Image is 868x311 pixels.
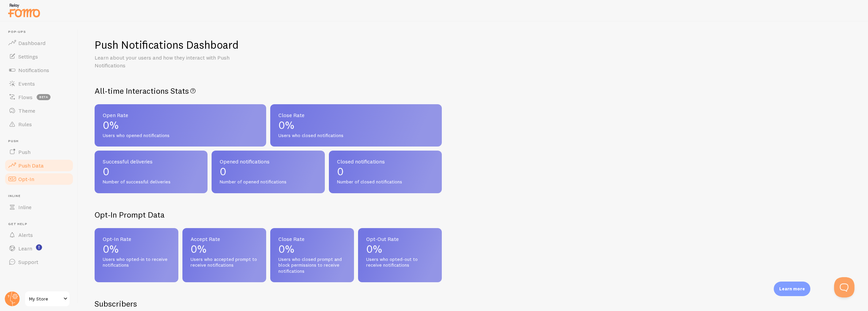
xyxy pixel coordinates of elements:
[18,204,32,210] span: Inline
[95,54,257,69] p: Learn about your users and how they interact with Push Notifications
[95,86,442,96] h2: All-time Interactions Stats
[4,36,74,50] a: Dashboard
[220,166,316,177] p: 0
[103,166,199,177] p: 0
[366,236,434,242] span: Opt-Out Rate
[8,222,74,226] span: Get Help
[191,236,258,242] span: Accept Rate
[103,120,258,131] p: 0%
[774,282,810,296] div: Learn more
[36,244,42,250] svg: <p>Watch New Feature Tutorials!</p>
[4,63,74,77] a: Notifications
[103,179,199,185] span: Number of successful deliveries
[103,112,258,118] span: Open Rate
[8,194,74,198] span: Inline
[191,244,258,254] p: 0%
[278,133,434,139] span: Users who closed notifications
[4,200,74,214] a: Inline
[7,2,41,19] img: fomo-relay-logo-orange.svg
[103,133,258,139] span: Users who opened notifications
[4,117,74,131] a: Rules
[8,139,74,143] span: Push
[337,179,434,185] span: Number of closed notifications
[278,112,434,118] span: Close Rate
[4,159,74,172] a: Push Data
[18,231,33,238] span: Alerts
[4,145,74,159] a: Push
[337,166,434,177] p: 0
[220,159,316,164] span: Opened notifications
[4,50,74,63] a: Settings
[278,236,346,242] span: Close Rate
[278,257,346,274] span: Users who closed prompt and block permissions to receive notifications
[103,159,199,164] span: Successful deliveries
[337,159,434,164] span: Closed notifications
[95,298,137,309] h2: Subscribers
[4,242,74,255] a: Learn
[366,244,434,254] p: 0%
[18,94,33,101] span: Flows
[18,53,38,60] span: Settings
[95,209,442,220] h2: Opt-In Prompt Data
[4,104,74,117] a: Theme
[220,179,316,185] span: Number of opened notifications
[29,295,61,303] span: My Store
[4,228,74,242] a: Alerts
[18,162,44,169] span: Push Data
[18,67,49,73] span: Notifications
[18,176,34,182] span: Opt-In
[191,257,258,268] span: Users who accepted prompt to receive notifications
[834,277,854,297] iframe: Help Scout Beacon - Open
[8,30,74,34] span: Pop-ups
[366,257,434,268] span: Users who opted-out to receive notifications
[24,291,70,307] a: My Store
[278,120,434,131] p: 0%
[18,121,32,128] span: Rules
[103,236,170,242] span: Opt-In Rate
[18,149,31,155] span: Push
[18,259,38,265] span: Support
[4,90,74,104] a: Flows beta
[779,286,805,292] p: Learn more
[278,244,346,254] p: 0%
[103,244,170,254] p: 0%
[18,107,35,114] span: Theme
[18,80,35,87] span: Events
[95,38,239,52] h1: Push Notifications Dashboard
[4,255,74,269] a: Support
[18,245,32,252] span: Learn
[18,40,45,46] span: Dashboard
[103,257,170,268] span: Users who opted-in to receive notifications
[4,77,74,90] a: Events
[4,172,74,186] a: Opt-In
[37,94,51,100] span: beta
